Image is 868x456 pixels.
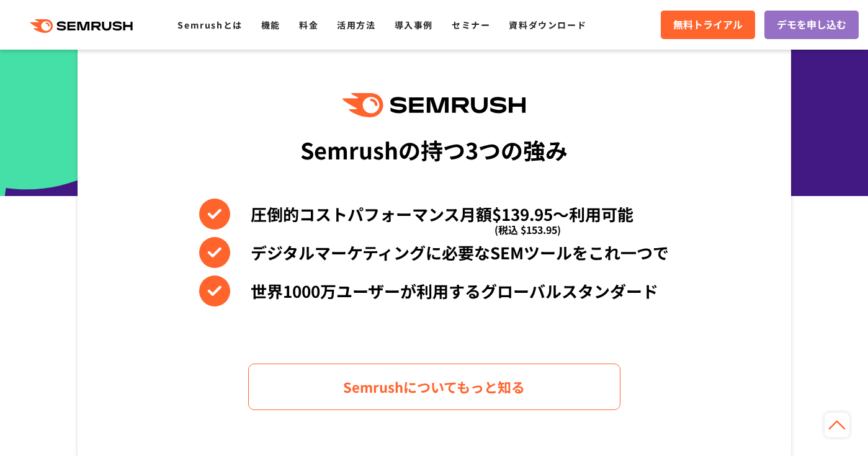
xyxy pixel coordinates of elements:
[395,19,433,31] a: 導入事例
[673,17,743,33] span: 無料トライアル
[452,19,490,31] a: セミナー
[261,19,280,31] a: 機能
[199,199,669,230] li: 圧倒的コストパフォーマンス月額$139.95〜利用可能
[509,19,586,31] a: 資料ダウンロード
[777,17,846,33] span: デモを申し込む
[248,364,620,410] a: Semrushについてもっと知る
[299,19,318,31] a: 料金
[199,237,669,268] li: デジタルマーケティングに必要なSEMツールをこれ一つで
[494,214,561,245] span: (税込 $153.95)
[342,93,525,117] img: Semrush
[337,19,375,31] a: 活用方法
[661,11,755,39] a: 無料トライアル
[177,19,242,31] a: Semrushとは
[764,11,859,39] a: デモを申し込む
[343,376,525,398] span: Semrushについてもっと知る
[300,127,568,172] div: Semrushの持つ3つの強み
[199,275,669,306] li: 世界1000万ユーザーが利用するグローバルスタンダード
